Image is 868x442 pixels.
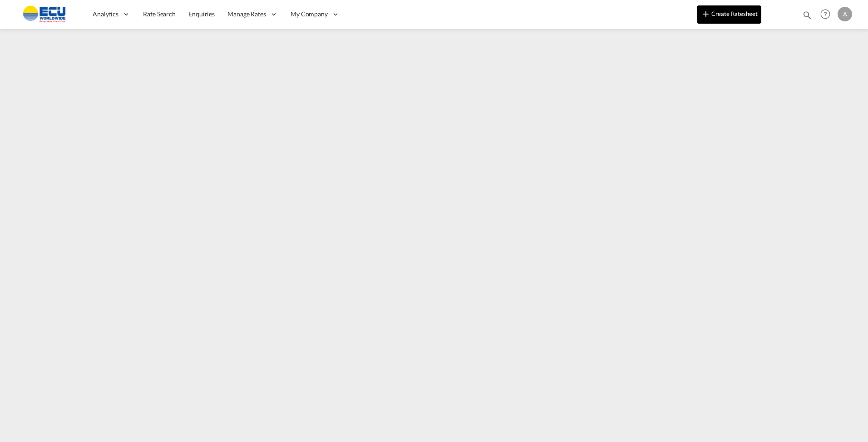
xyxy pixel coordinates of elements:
span: Manage Rates [227,10,266,19]
span: Analytics [93,10,118,19]
span: Enquiries [188,10,215,18]
span: Rate Search [143,10,176,18]
div: Help [818,6,838,23]
span: Help [818,6,833,22]
div: A [838,7,852,21]
div: icon-magnify [802,10,812,24]
span: My Company [291,10,328,19]
img: 6cccb1402a9411edb762cf9624ab9cda.png [14,4,75,25]
md-icon: icon-plus 400-fg [700,8,711,19]
md-icon: icon-magnify [802,10,812,20]
button: icon-plus 400-fgCreate Ratesheet [697,5,761,24]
